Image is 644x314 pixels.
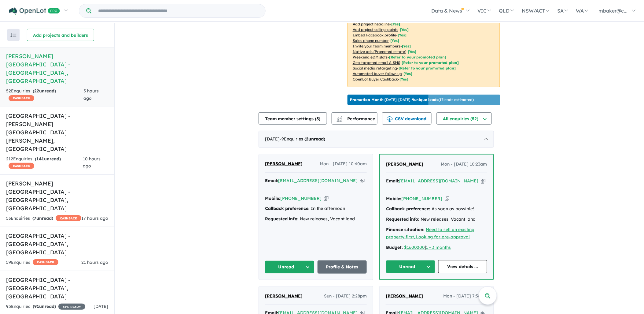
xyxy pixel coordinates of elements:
[9,95,34,101] span: CASHBACK
[280,196,322,201] a: [PHONE_NUMBER]
[6,88,83,102] div: 52 Enquir ies
[438,260,488,273] a: View details ...
[353,55,388,59] u: Weekend eDM slots
[353,44,400,48] u: Invite your team members
[93,4,264,17] input: Try estate name, suburb, builder or developer
[402,44,411,48] span: [ Yes ]
[6,276,108,301] h5: [GEOGRAPHIC_DATA] - [GEOGRAPHIC_DATA] , [GEOGRAPHIC_DATA]
[306,136,308,142] span: 2
[400,27,409,32] span: [ Yes ]
[353,66,397,70] u: Social media retargeting
[81,260,108,265] span: 21 hours ago
[318,260,367,274] a: Profile & Notes
[265,293,303,300] a: [PERSON_NAME]
[324,195,329,202] button: Copy
[81,215,108,221] span: 17 hours ago
[34,215,36,221] span: 7
[83,156,101,169] span: 10 hours ago
[265,205,367,212] div: In the afternoon
[337,118,343,122] img: bar-chart.svg
[33,88,56,94] strong: ( unread)
[350,97,474,103] p: [DATE] - [DATE] - ( 17 leads estimated)
[33,304,56,309] strong: ( unread)
[36,156,44,162] span: 141
[353,71,402,76] u: Automated buyer follow-up
[386,260,435,273] button: Unread
[386,178,399,184] strong: Email:
[10,33,17,37] img: sort.svg
[259,131,494,148] div: [DATE]
[386,216,420,222] strong: Requested info:
[386,227,475,240] a: Need to sell an existing property first, Looking for pre-approval
[382,112,432,125] button: CSV download
[398,33,407,37] span: [ Yes ]
[265,161,303,166] span: [PERSON_NAME]
[350,97,385,102] b: Promotion Month:
[337,116,375,121] span: Performance
[386,227,425,232] strong: Finance situation:
[386,196,401,201] strong: Mobile:
[426,245,451,250] a: 1 - 3 months
[353,49,406,54] u: Native ads (Promoted estate)
[386,245,403,250] strong: Budget:
[6,52,108,85] h5: [PERSON_NAME][GEOGRAPHIC_DATA] - [GEOGRAPHIC_DATA] , [GEOGRAPHIC_DATA]
[386,205,487,213] div: As soon as possible!
[83,88,99,101] span: 5 hours ago
[441,161,487,168] span: Mon - [DATE] 10:23am
[324,293,367,300] span: Sun - [DATE] 2:28pm
[481,178,486,184] button: Copy
[353,77,398,81] u: OpenLot Buyer Cashback
[32,215,53,221] strong: ( unread)
[386,293,423,300] a: [PERSON_NAME]
[386,216,487,223] div: New releases, Vacant land
[34,88,39,94] span: 22
[265,160,303,168] a: [PERSON_NAME]
[58,304,85,310] span: 35 % READY
[399,77,408,81] span: [Yes]
[386,206,431,211] strong: Callback preference:
[280,136,325,142] span: - 9 Enquir ies
[6,179,108,212] h5: [PERSON_NAME][GEOGRAPHIC_DATA] - [GEOGRAPHIC_DATA] , [GEOGRAPHIC_DATA]
[259,112,327,125] button: Team member settings (3)
[265,206,310,211] strong: Callback preference:
[353,60,400,65] u: Geo-targeted email & SMS
[404,245,425,250] a: $1600000
[360,178,365,184] button: Copy
[412,97,439,102] b: 9 unique leads
[317,116,319,121] span: 3
[265,293,303,299] span: [PERSON_NAME]
[353,38,389,43] u: Sales phone number
[304,136,325,142] strong: ( unread)
[403,71,412,76] span: [Yes]
[353,27,398,32] u: Add project selling-points
[386,161,424,168] a: [PERSON_NAME]
[399,178,479,184] a: [EMAIL_ADDRESS][DOMAIN_NAME]
[6,232,108,256] h5: [GEOGRAPHIC_DATA] - [GEOGRAPHIC_DATA] , [GEOGRAPHIC_DATA]
[408,49,417,54] span: [Yes]
[9,7,60,15] img: Openlot PRO Logo White
[9,163,34,169] span: CASHBACK
[389,55,447,59] span: [Refer to your promoted plan]
[332,112,377,125] button: Performance
[6,259,58,266] div: 59 Enquir ies
[401,196,443,201] a: [PHONE_NUMBER]
[402,60,459,65] span: [Refer to your promoted plan]
[27,29,94,41] button: Add projects and builders
[445,196,450,202] button: Copy
[436,112,492,125] button: All enquiries (52)
[320,160,367,168] span: Mon - [DATE] 10:40am
[265,178,278,183] strong: Email:
[353,22,390,26] u: Add project headline
[6,155,83,170] div: 212 Enquir ies
[94,304,108,309] span: [DATE]
[391,22,400,26] span: [ Yes ]
[337,116,342,120] img: line-chart.svg
[390,38,399,43] span: [ Yes ]
[35,156,61,162] strong: ( unread)
[387,116,393,122] img: download icon
[265,215,367,223] div: New releases, Vacant land
[265,216,299,222] strong: Requested info:
[34,304,39,309] span: 91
